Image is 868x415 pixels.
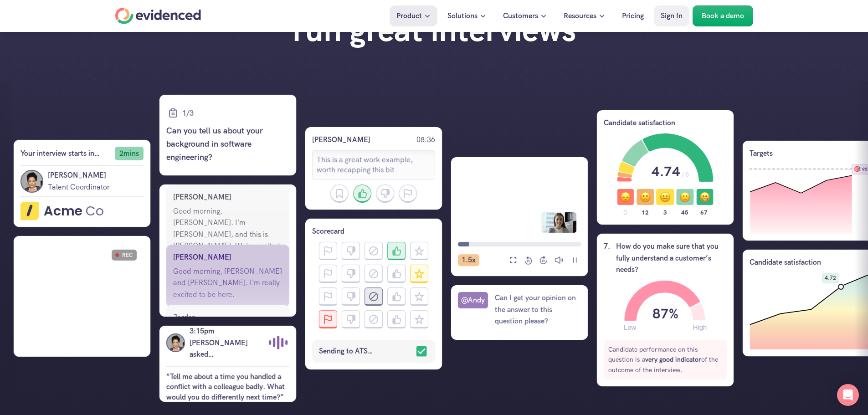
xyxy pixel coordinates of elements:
p: Sign In [661,10,683,22]
p: Pricing [622,10,644,22]
a: Home [115,8,201,24]
p: Customers [503,10,538,22]
p: Book a demo [702,10,744,22]
div: Open Intercom Messenger [837,384,859,406]
p: Solutions [447,10,478,22]
a: Book a demo [693,5,753,26]
p: Resources [564,10,596,22]
p: Product [396,10,422,22]
a: Pricing [615,5,651,26]
a: Sign In [654,5,689,26]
